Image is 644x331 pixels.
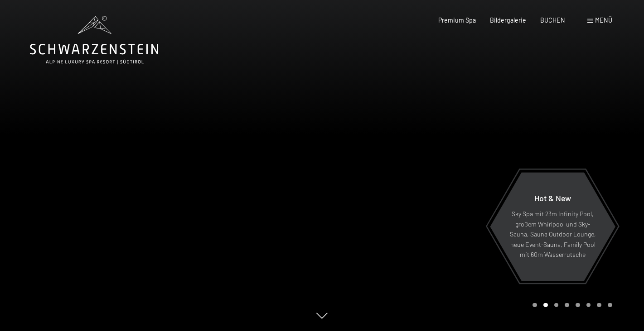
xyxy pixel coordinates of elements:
div: Carousel Page 7 [597,303,601,307]
div: Carousel Pagination [529,303,612,307]
div: Carousel Page 2 (Current Slide) [543,303,548,307]
div: Carousel Page 5 [576,303,580,307]
span: Hot & New [534,193,571,203]
div: Carousel Page 8 [608,303,612,307]
a: Premium Spa [438,16,476,24]
div: Carousel Page 3 [554,303,559,307]
div: Carousel Page 6 [586,303,591,307]
div: Carousel Page 4 [565,303,569,307]
a: Hot & New Sky Spa mit 23m Infinity Pool, großem Whirlpool und Sky-Sauna, Sauna Outdoor Lounge, ne... [489,172,616,281]
a: Bildergalerie [490,16,526,24]
p: Sky Spa mit 23m Infinity Pool, großem Whirlpool und Sky-Sauna, Sauna Outdoor Lounge, neue Event-S... [509,209,596,260]
div: Carousel Page 1 [533,303,537,307]
a: BUCHEN [540,16,565,24]
span: Menü [595,16,612,24]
